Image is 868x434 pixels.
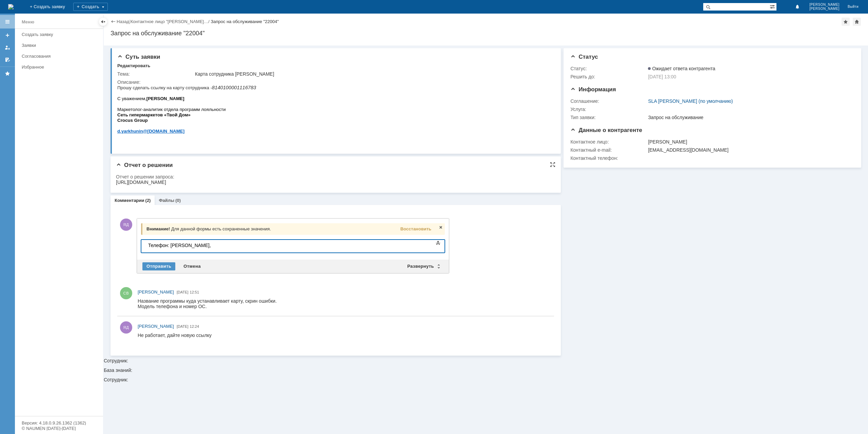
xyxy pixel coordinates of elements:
[138,324,174,329] span: [PERSON_NAME]
[570,155,647,161] div: Контактный телефон:
[26,44,67,49] span: @[DOMAIN_NAME]
[809,3,840,7] span: [PERSON_NAME]
[117,19,129,24] a: Назад
[190,324,199,328] span: 12:24
[22,54,99,59] div: Согласования
[648,139,850,145] div: [PERSON_NAME]
[120,219,132,231] span: ЯД
[22,426,96,431] div: © NAUMEN [DATE]-[DATE]
[29,11,67,16] b: [PERSON_NAME]
[809,7,840,11] span: [PERSON_NAME]
[648,66,715,71] span: Ожидает ответа контрагента
[22,64,92,70] div: Избранное
[22,18,34,26] div: Меню
[8,4,14,10] img: logo
[17,33,31,38] span: Group
[131,19,209,24] a: Контактное лицо "[PERSON_NAME]…
[434,239,442,247] span: Показать панель инструментов
[19,29,102,40] a: Создать заявку
[22,43,99,48] div: Заявки
[115,198,144,203] a: Комментарии
[19,51,102,61] a: Согласования
[73,3,108,11] div: Создать
[138,323,174,330] a: [PERSON_NAME]
[2,30,13,41] a: Создать заявку
[3,3,99,8] div: Телефон: [PERSON_NAME],
[138,289,174,295] span: [PERSON_NAME]
[2,42,13,53] a: Мои заявки
[116,174,551,180] div: Отчет о решении запроса:
[145,198,151,203] div: (2)
[8,4,14,10] a: Перейти на домашнюю страницу
[2,54,13,65] a: Мои согласования
[117,54,160,60] span: Суть заявки
[117,63,150,69] div: Редактировать
[648,147,850,153] div: [EMAIL_ADDRESS][DOMAIN_NAME]
[190,290,199,294] span: 12:51
[211,19,279,24] div: Запрос на обслуживание "22004"
[171,226,271,231] span: Для данной формы есть сохраненные значения.
[175,198,181,203] div: (0)
[842,18,850,26] div: Добавить в избранное
[570,54,598,60] span: Статус
[129,19,130,24] div: |
[146,226,170,231] span: Внимание!
[104,377,868,382] div: Сотрудник:
[570,115,647,120] div: Тип заявки:
[648,115,850,120] div: Запрос на обслуживание
[99,18,107,26] div: Скрыть меню
[22,32,99,37] div: Создать заявку
[570,86,616,93] span: Информация
[117,79,551,85] div: Описание:
[116,162,173,168] span: Отчет о решении
[570,127,642,133] span: Данные о контрагенте
[22,421,96,425] div: Версия: 4.18.0.9.26.1362 (1362)
[570,98,647,104] div: Соглашение:
[648,74,676,79] span: [DATE] 13:00
[570,139,647,145] div: Контактное лицо:
[19,40,102,51] a: Заявки
[400,226,431,231] span: Восстановить
[177,290,189,294] span: [DATE]
[570,147,647,153] div: Контактный e-mail:
[550,162,555,167] div: На всю страницу
[853,18,861,26] div: Сделать домашней страницей
[104,45,868,363] div: Сотрудник:
[570,66,647,71] div: Статус:
[438,225,443,230] span: Закрыть
[111,30,861,37] div: Запрос на обслуживание "22004"
[770,3,776,10] span: Расширенный поиск
[159,198,174,203] a: Файлы
[117,71,194,77] div: Тема:
[570,107,647,112] div: Услуга:
[570,74,647,79] div: Решить до:
[131,19,211,24] div: /
[104,368,868,373] div: База знаний:
[648,98,733,104] a: SLA [PERSON_NAME] (по умолчанию)
[177,324,189,328] span: [DATE]
[138,289,174,296] a: [PERSON_NAME]
[195,71,550,77] div: Карта сотрудника [PERSON_NAME]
